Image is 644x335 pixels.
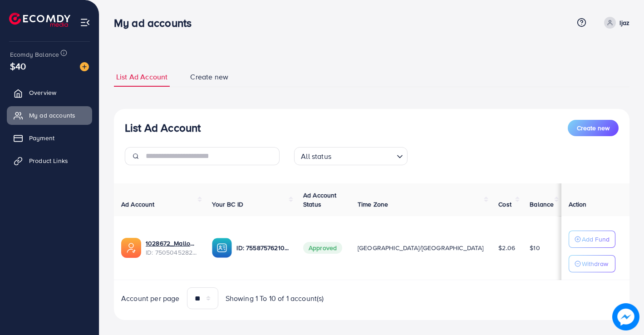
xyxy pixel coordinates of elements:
a: My ad accounts [7,106,92,124]
span: Overview [29,88,56,97]
span: Create new [190,72,228,82]
a: Overview [7,84,92,102]
p: Withdraw [582,258,608,269]
span: $2.06 [498,243,515,252]
img: logo [9,13,70,27]
button: Add Fund [569,231,615,248]
span: Cost [498,200,511,209]
div: <span class='underline'>1028672_Mallowss_1747404782318</span></br>7505045282854322194 [146,239,197,257]
span: Create new [577,123,610,133]
img: ic-ads-acc.e4c84228.svg [121,238,141,258]
span: Your BC ID [212,200,243,209]
button: Withdraw [569,255,615,272]
p: ID: 7558757621076000785 [236,242,288,253]
span: Ad Account Status [303,191,337,209]
h3: My ad accounts [114,16,199,30]
div: Search for option [294,147,408,165]
span: Ecomdy Balance [10,50,59,59]
input: Search for option [334,148,393,163]
span: Balance [530,200,554,209]
a: 1028672_Mallowss_1747404782318 [146,239,197,248]
a: Payment [7,129,92,147]
span: [GEOGRAPHIC_DATA]/[GEOGRAPHIC_DATA] [358,243,484,252]
span: ID: 7505045282854322194 [146,248,197,257]
span: Account per page [121,293,180,304]
img: image [612,303,639,330]
span: Approved [303,242,342,254]
span: My ad accounts [29,111,75,120]
span: Ad Account [121,200,155,209]
img: image [80,62,89,71]
img: menu [80,17,90,28]
p: Ijaz [619,17,629,28]
span: $10 [530,243,540,252]
span: All status [299,150,333,163]
span: List Ad Account [116,72,167,82]
span: Showing 1 To 10 of 1 account(s) [226,293,324,304]
span: Time Zone [358,200,388,209]
h3: List Ad Account [125,121,201,134]
p: Add Fund [582,234,610,245]
button: Create new [568,120,619,136]
span: Payment [29,133,54,143]
span: $40 [8,56,28,77]
a: Product Links [7,152,92,170]
span: Product Links [29,156,68,165]
img: ic-ba-acc.ded83a64.svg [212,238,232,258]
a: Ijaz [600,17,629,29]
span: Action [569,200,587,209]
